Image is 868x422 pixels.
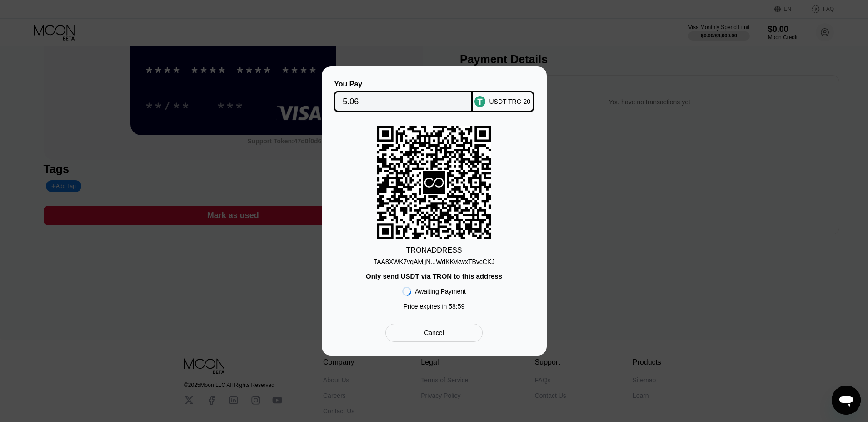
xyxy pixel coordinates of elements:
[424,329,444,337] div: Cancel
[489,98,530,105] div: USDT TRC-20
[449,303,464,310] span: 58 : 59
[335,80,533,112] div: You PayUSDT TRC-20
[374,254,495,265] div: TAA8XWK7vqAMjjN...WdKKvkwxTBvcCKJ
[404,303,465,310] div: Price expires in
[406,246,462,254] div: TRON ADDRESS
[415,288,466,295] div: Awaiting Payment
[374,258,495,265] div: TAA8XWK7vqAMjjN...WdKKvkwxTBvcCKJ
[832,386,861,415] iframe: Button to launch messaging window
[366,272,502,280] div: Only send USDT via TRON to this address
[385,324,482,342] div: Cancel
[334,80,473,88] div: You Pay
